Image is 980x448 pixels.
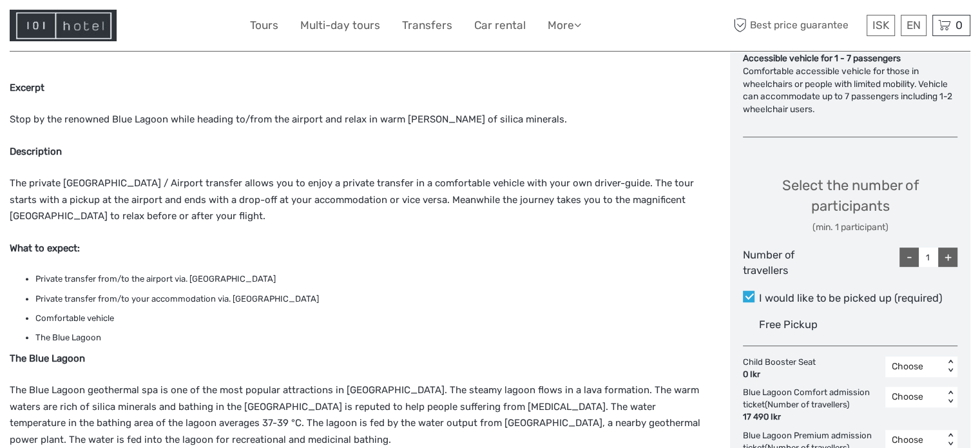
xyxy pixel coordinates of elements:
[743,291,957,306] label: I would like to be picked up (required)
[945,433,956,447] div: < >
[743,369,816,381] div: 0 Ikr
[938,248,957,267] div: +
[743,411,879,424] div: 17 490 Ikr
[148,20,164,35] button: Open LiveChat chat widget
[10,10,117,41] img: Hotel Information
[548,16,581,35] a: More
[892,391,937,404] div: Choose
[35,292,703,306] li: Private transfer from/to your accommodation via. [GEOGRAPHIC_DATA]
[10,175,703,225] p: The private [GEOGRAPHIC_DATA] / Airport transfer allows you to enjoy a private transfer in a comf...
[35,331,703,345] li: The Blue Lagoon
[945,391,956,404] div: < >
[743,356,822,381] div: Child Booster Seat
[18,23,146,33] p: We're away right now. Please check back later!
[743,221,957,234] div: (min. 1 participant)
[872,19,889,32] span: ISK
[10,353,85,364] strong: The Blue Lagoon
[899,248,919,267] div: -
[743,65,957,116] div: Comfortable accessible vehicle for those in wheelchairs or people with limited mobility. Vehicle ...
[10,242,80,254] strong: What to expect:
[10,382,703,448] p: The Blue Lagoon geothermal spa is one of the most popular attractions in [GEOGRAPHIC_DATA]. The s...
[759,318,818,331] span: Free Pickup
[901,15,927,36] div: EN
[35,272,703,286] li: Private transfer from/to the airport via. [GEOGRAPHIC_DATA]
[892,360,937,373] div: Choose
[35,311,703,326] li: Comfortable vehicle
[892,434,937,447] div: Choose
[743,387,885,424] div: Blue Lagoon Comfort admission ticket (Number of travellers)
[10,82,44,93] strong: Excerpt
[743,175,957,234] div: Select the number of participants
[474,16,526,35] a: Car rental
[10,146,62,157] strong: Description
[954,19,965,32] span: 0
[250,16,278,35] a: Tours
[10,112,703,128] p: Stop by the renowned Blue Lagoon while heading to/from the airport and relax in warm [PERSON_NAME...
[743,52,957,65] div: Accessible vehicle for 1 - 7 passengers
[743,248,814,278] div: Number of travellers
[300,16,380,35] a: Multi-day tours
[402,16,452,35] a: Transfers
[945,360,956,373] div: < >
[730,15,863,36] span: Best price guarantee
